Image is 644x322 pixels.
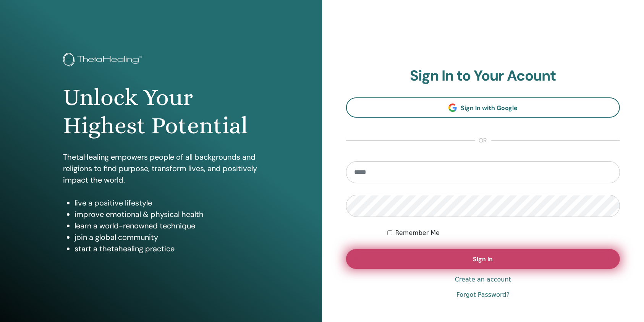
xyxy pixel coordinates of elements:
[74,243,259,254] li: start a thetahealing practice
[346,67,620,85] h2: Sign In to Your Acount
[346,249,620,269] button: Sign In
[473,255,493,263] span: Sign In
[63,83,259,140] h1: Unlock Your Highest Potential
[63,151,259,186] p: ThetaHealing empowers people of all backgrounds and religions to find purpose, transform lives, a...
[74,209,259,220] li: improve emotional & physical health
[456,290,510,299] a: Forgot Password?
[387,228,620,238] div: Keep me authenticated indefinitely or until I manually logout
[346,97,620,118] a: Sign In with Google
[461,104,518,112] span: Sign In with Google
[74,197,259,209] li: live a positive lifestyle
[74,220,259,231] li: learn a world-renowned technique
[475,136,491,145] span: or
[74,231,259,243] li: join a global community
[455,275,511,284] a: Create an account
[395,228,440,238] label: Remember Me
